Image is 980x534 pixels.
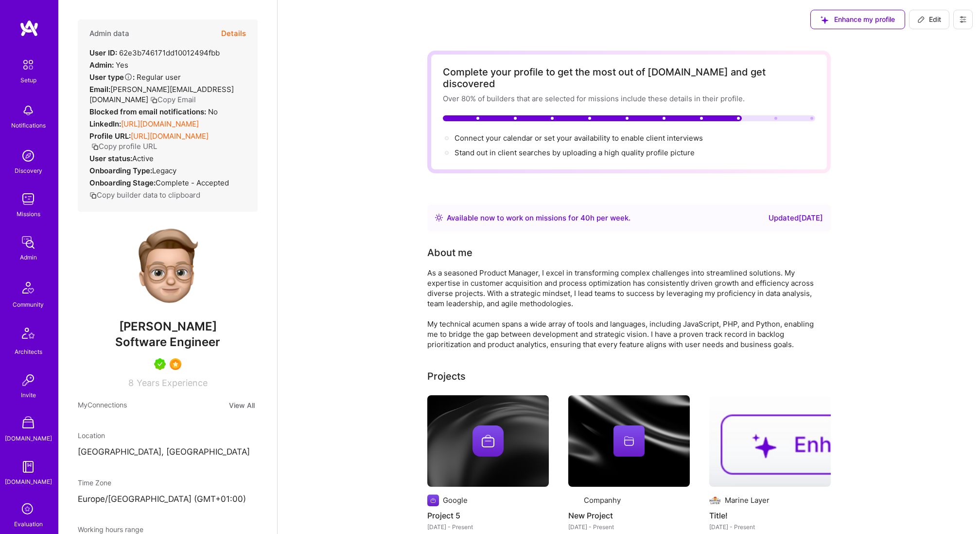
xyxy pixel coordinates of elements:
[17,276,40,299] img: Community
[124,73,133,81] i: Help
[443,66,815,90] div: Complete your profile to get the most out of [DOMAIN_NAME] and get discovered
[709,395,831,487] img: Title!
[917,15,941,24] span: Edit
[821,16,828,24] i: icon SuggestedTeams
[89,107,208,116] strong: Blocked from email notifications:
[154,358,166,370] img: A.Teamer in Residence
[91,141,157,151] button: Copy profile URL
[89,60,114,70] strong: Admin:
[472,425,504,457] img: Company logo
[427,369,466,384] div: Projects
[89,154,132,163] strong: User status:
[443,495,468,505] div: Google
[89,85,110,94] strong: Email:
[121,119,199,129] a: [URL][DOMAIN_NAME]
[18,233,38,252] img: admin teamwork
[20,252,37,262] div: Admin
[821,15,895,24] span: Enhance my profile
[427,395,549,487] img: cover
[427,509,549,522] h4: Project 5
[78,494,258,505] p: Europe/[GEOGRAPHIC_DATA] (GMT+01:00 )
[150,94,196,105] button: Copy Email
[89,190,200,200] button: Copy builder data to clipboard
[18,457,38,477] img: guide book
[20,75,36,85] div: Setup
[89,29,129,38] h4: Admin data
[89,85,234,104] span: [PERSON_NAME][EMAIL_ADDRESS][DOMAIN_NAME]
[909,10,949,29] button: Edit
[91,143,99,150] i: icon Copy
[447,212,630,224] div: Available now to work on missions for h per week .
[89,48,117,57] strong: User ID:
[131,131,209,141] a: [URL][DOMAIN_NAME]
[427,245,472,260] div: About me
[89,72,181,82] div: Regular user
[89,73,135,82] strong: User type :
[435,214,443,221] img: Availability
[427,522,549,532] div: [DATE] - Present
[18,146,38,166] img: discovery
[78,400,127,411] span: My Connections
[132,154,154,163] span: Active
[78,430,258,441] div: Location
[78,479,111,487] span: Time Zone
[221,19,246,48] button: Details
[89,48,220,58] div: 62e3b746171dd10012494fbb
[18,55,38,75] img: setup
[18,101,38,120] img: bell
[15,347,42,357] div: Architects
[580,213,590,222] span: 40
[427,268,816,350] div: As a seasoned Product Manager, I excel in transforming complex challenges into streamlined soluti...
[128,378,134,388] span: 8
[89,60,128,70] div: Yes
[14,519,43,529] div: Evaluation
[568,395,690,487] img: cover
[709,495,721,506] img: Company logo
[455,133,703,143] span: Connect your calendar or set your availability to enable client interviews
[19,500,37,519] i: icon SelectionTeam
[709,509,831,522] h4: Title!
[18,370,38,390] img: Invite
[89,178,156,187] strong: Onboarding Stage:
[78,319,258,334] span: [PERSON_NAME]
[427,495,439,506] img: Company logo
[89,192,97,199] i: icon Copy
[19,19,39,37] img: logo
[21,390,36,400] div: Invite
[17,209,40,219] div: Missions
[78,525,143,534] span: Working hours range
[17,323,40,347] img: Architects
[152,166,176,175] span: legacy
[5,477,52,487] div: [DOMAIN_NAME]
[5,433,52,443] div: [DOMAIN_NAME]
[455,147,695,158] div: Stand out in client searches by uploading a high quality profile picture
[89,131,131,141] strong: Profile URL:
[568,522,690,532] div: [DATE] - Present
[129,227,207,305] img: User Avatar
[156,178,229,187] span: Complete - Accepted
[443,93,815,104] div: Over 80% of builders that are selected for missions include these details in their profile.
[709,522,831,532] div: [DATE] - Present
[78,446,258,458] p: [GEOGRAPHIC_DATA], [GEOGRAPHIC_DATA]
[584,495,621,505] div: Companhy
[18,414,38,433] img: A Store
[725,495,770,505] div: Marine Layer
[810,10,905,29] button: Enhance my profile
[18,189,38,209] img: teamwork
[15,166,42,176] div: Discovery
[89,119,121,129] strong: LinkedIn:
[226,400,258,411] button: View All
[137,378,208,388] span: Years Experience
[89,107,218,117] div: No
[568,495,580,506] img: Company logo
[150,96,157,104] i: icon Copy
[11,120,46,130] div: Notifications
[115,335,220,349] span: Software Engineer
[13,299,44,310] div: Community
[170,358,181,370] img: SelectionTeam
[769,212,823,224] div: Updated [DATE]
[568,509,690,522] h4: New Project
[89,166,152,175] strong: Onboarding Type:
